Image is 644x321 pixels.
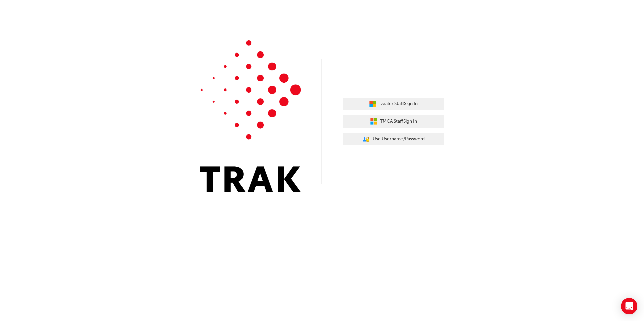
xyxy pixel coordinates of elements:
button: Use Username/Password [343,133,444,146]
span: TMCA Staff Sign In [380,118,417,126]
button: TMCA StaffSign In [343,115,444,128]
button: Dealer StaffSign In [343,98,444,110]
img: Trak [200,40,301,192]
div: Open Intercom Messenger [621,298,637,314]
span: Use Username/Password [373,135,425,143]
span: Dealer Staff Sign In [379,100,418,108]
